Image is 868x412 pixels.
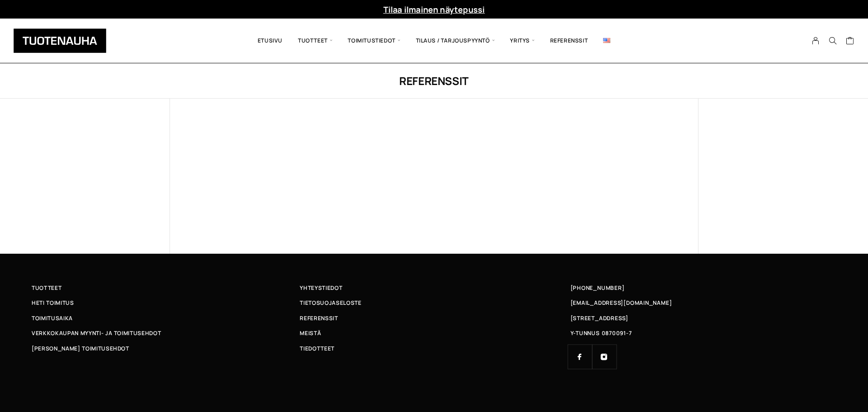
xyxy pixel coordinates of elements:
a: Cart [846,36,854,47]
a: Yhteystiedot [300,283,568,293]
span: Toimitusaika [32,313,73,323]
a: Referenssit [300,313,568,323]
img: English [603,38,610,43]
a: Tuotteet [32,283,300,293]
a: [EMAIL_ADDRESS][DOMAIN_NAME] [571,298,672,308]
span: Toimitustiedot [340,25,408,56]
span: Yhteystiedot [300,283,342,293]
a: Verkkokaupan myynti- ja toimitusehdot [32,328,300,338]
span: Referenssit [300,313,338,323]
span: Y-TUNNUS 0870091-7 [571,328,632,338]
img: Tuotenauha Oy [14,28,106,53]
a: Tilaa ilmainen näytepussi [383,4,485,15]
a: Referenssit [542,25,596,56]
a: Tietosuojaseloste [300,298,568,308]
h1: Referenssit [170,73,698,88]
a: Etusivu [250,25,290,56]
a: Toimitusaika [32,313,300,323]
a: Heti toimitus [32,298,300,308]
span: Verkkokaupan myynti- ja toimitusehdot [32,328,161,338]
a: Facebook [568,345,592,369]
a: Meistä [300,328,568,338]
a: [PERSON_NAME] toimitusehdot [32,344,300,353]
span: Yritys [502,25,542,56]
span: Tuotteet [290,25,340,56]
button: Search [824,37,841,45]
span: [STREET_ADDRESS] [571,313,628,323]
a: My Account [807,37,825,45]
a: [PHONE_NUMBER] [571,283,625,293]
span: Meistä [300,328,321,338]
span: Tietosuojaseloste [300,298,361,308]
span: [PERSON_NAME] toimitusehdot [32,344,129,353]
span: Heti toimitus [32,298,74,308]
a: Tiedotteet [300,344,568,353]
a: Instagram [592,345,617,369]
span: Tiedotteet [300,344,335,353]
span: Tilaus / Tarjouspyyntö [408,25,503,56]
span: Tuotteet [32,283,61,293]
